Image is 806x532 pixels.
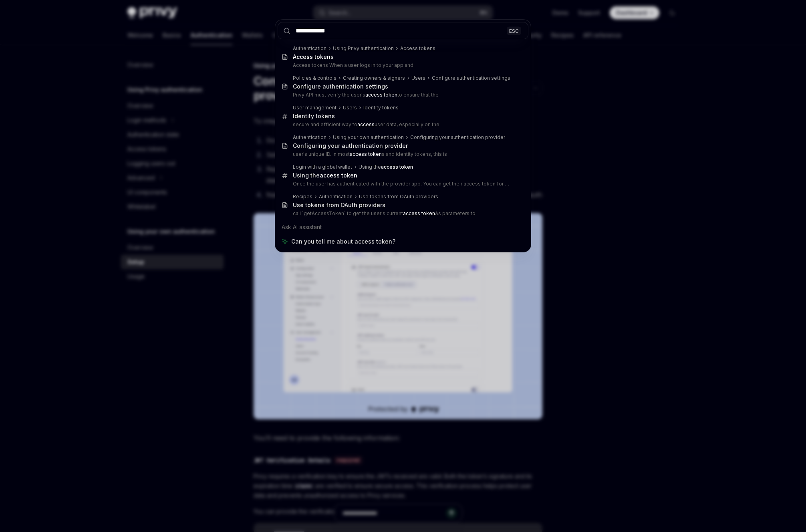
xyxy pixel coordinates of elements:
[293,113,335,120] div: Identity tokens
[400,45,435,52] div: Access tokens
[365,92,397,98] b: access token
[359,193,438,200] div: Use tokens from OAuth providers
[357,121,375,127] b: access
[293,45,326,52] div: Authentication
[432,75,510,81] div: Configure authentication settings
[333,134,404,141] div: Using your own authentication
[293,172,357,179] div: Using the
[293,202,385,209] div: Use tokens from OAuth providers
[293,134,326,141] div: Authentication
[293,75,337,81] div: Policies & controls
[293,164,352,170] div: Login with a global wallet
[293,142,408,149] div: Configuring your authentication provider
[343,105,357,111] div: Users
[293,105,337,111] div: User management
[293,92,512,98] p: Privy API must verify the user's to ensure that the
[293,181,512,187] p: Once the user has authenticated with the provider app. You can get their access token for making re
[359,164,413,170] div: Using the
[293,193,312,200] div: Recipes
[350,151,382,157] b: access token
[293,83,388,90] div: Configure authentication settings
[319,193,353,200] div: Authentication
[293,62,512,69] p: Access tokens When a user logs in to your app and
[293,53,330,60] b: Access token
[293,151,512,157] p: user's unique ID. In most s and identity tokens, this is
[291,238,395,246] span: Can you tell me about access token?
[293,53,334,60] div: s
[333,45,394,52] div: Using Privy authentication
[363,105,399,111] div: Identity tokens
[293,210,512,217] p: call `getAccessToken` to get the user's current As parameters to
[411,75,425,81] div: Users
[507,26,521,35] div: ESC
[403,210,435,216] b: access token
[343,75,405,81] div: Creating owners & signers
[293,121,512,128] p: secure and efficient way to user data, especially on the
[381,164,413,170] b: access token
[410,134,505,141] div: Configuring your authentication provider
[320,172,357,179] b: access token
[278,220,528,234] div: Ask AI assistant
